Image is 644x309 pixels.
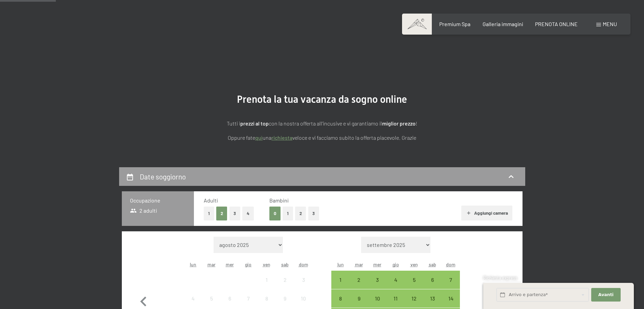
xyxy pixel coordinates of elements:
[337,262,344,267] abbr: lunedì
[387,277,404,294] div: 4
[405,289,423,308] div: arrivo/check-in possibile
[373,262,381,267] abbr: mercoledì
[332,277,349,294] div: 1
[368,271,386,289] div: Wed Sep 03 2025
[276,277,293,294] div: 2
[405,271,423,289] div: Fri Sep 05 2025
[368,289,386,308] div: Wed Sep 10 2025
[276,271,294,289] div: arrivo/check-in non effettuabile
[331,289,350,308] div: Mon Sep 08 2025
[258,277,275,294] div: 1
[255,134,263,141] a: quì
[283,207,293,220] button: 1
[153,133,491,142] p: Oppure fate una veloce e vi facciamo subito la offerta piacevole. Grazie
[294,289,312,308] div: Sun Aug 10 2025
[393,262,399,267] abbr: giovedì
[271,134,292,141] a: richiesta
[429,262,436,267] abbr: sabato
[258,271,276,289] div: arrivo/check-in non effettuabile
[410,262,418,267] abbr: venerdì
[386,271,405,289] div: Thu Sep 04 2025
[424,277,441,294] div: 6
[153,119,491,128] p: Tutti i con la nostra offerta all'incusive e vi garantiamo il !
[331,289,350,308] div: arrivo/check-in possibile
[308,207,319,220] button: 3
[442,289,460,308] div: arrivo/check-in possibile
[130,207,157,214] span: 2 adulti
[276,289,294,308] div: Sat Aug 09 2025
[442,289,460,308] div: Sun Sep 14 2025
[281,262,289,267] abbr: sabato
[423,271,442,289] div: arrivo/check-in possibile
[405,277,422,294] div: 5
[442,277,459,294] div: 7
[368,271,386,289] div: arrivo/check-in possibile
[382,120,416,127] strong: miglior prezzo
[439,21,470,27] a: Premium Spa
[350,289,368,308] div: arrivo/check-in possibile
[258,289,276,308] div: arrivo/check-in non effettuabile
[331,271,350,289] div: Mon Sep 01 2025
[239,289,258,308] div: arrivo/check-in non effettuabile
[405,289,423,308] div: Fri Sep 12 2025
[184,289,202,308] div: Mon Aug 04 2025
[423,289,442,308] div: arrivo/check-in possibile
[350,271,368,289] div: arrivo/check-in possibile
[295,277,312,294] div: 3
[603,21,617,27] span: Menu
[140,172,186,181] h2: Date soggiorno
[229,207,241,220] button: 3
[221,289,239,308] div: arrivo/check-in non effettuabile
[294,289,312,308] div: arrivo/check-in non effettuabile
[442,271,460,289] div: arrivo/check-in possibile
[295,207,306,220] button: 2
[221,289,239,308] div: Wed Aug 06 2025
[204,207,214,220] button: 1
[276,289,294,308] div: arrivo/check-in non effettuabile
[130,197,186,204] h3: Occupazione
[202,289,221,308] div: Tue Aug 05 2025
[184,289,202,308] div: arrivo/check-in non effettuabile
[351,277,368,294] div: 2
[239,289,258,308] div: Thu Aug 07 2025
[331,271,350,289] div: arrivo/check-in possibile
[350,271,368,289] div: Tue Sep 02 2025
[190,262,196,267] abbr: lunedì
[483,275,517,281] span: Richiesta express
[216,207,227,220] button: 2
[258,271,276,289] div: Fri Aug 01 2025
[204,197,218,204] span: Adulti
[240,120,269,127] strong: prezzi al top
[294,271,312,289] div: Sun Aug 03 2025
[207,262,216,267] abbr: martedì
[350,289,368,308] div: Tue Sep 09 2025
[598,292,614,298] span: Avanti
[269,207,281,220] button: 0
[276,271,294,289] div: Sat Aug 02 2025
[245,262,251,267] abbr: giovedì
[442,271,460,289] div: Sun Sep 07 2025
[483,21,523,27] a: Galleria immagini
[294,271,312,289] div: arrivo/check-in non effettuabile
[423,289,442,308] div: Sat Sep 13 2025
[386,289,405,308] div: Thu Sep 11 2025
[299,262,308,267] abbr: domenica
[269,197,289,204] span: Bambini
[369,277,386,294] div: 3
[368,289,386,308] div: arrivo/check-in possibile
[242,207,254,220] button: 4
[263,262,270,267] abbr: venerdì
[461,206,512,220] button: Aggiungi camera
[423,271,442,289] div: Sat Sep 06 2025
[446,262,456,267] abbr: domenica
[386,271,405,289] div: arrivo/check-in possibile
[226,262,234,267] abbr: mercoledì
[386,289,405,308] div: arrivo/check-in possibile
[405,271,423,289] div: arrivo/check-in possibile
[237,93,407,105] span: Prenota la tua vacanza da sogno online
[535,21,578,27] a: PRENOTA ONLINE
[591,288,620,302] button: Avanti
